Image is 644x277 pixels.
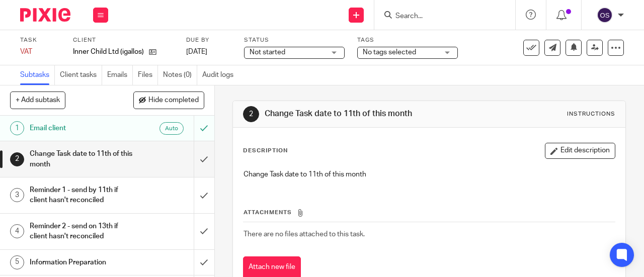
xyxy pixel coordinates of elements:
a: Subtasks [20,65,55,85]
span: Hide completed [148,97,199,105]
a: Audit logs [202,65,238,85]
div: 1 [10,121,24,135]
a: Client tasks [60,65,102,85]
h1: Reminder 1 - send by 11th if client hasn't reconciled [30,182,132,208]
h1: Information Preparation [30,255,132,270]
h1: Change Task date to 11th of this month [265,109,451,119]
img: Pixie [20,8,70,22]
button: Hide completed [133,91,204,109]
label: Status [244,36,345,44]
p: Description [243,147,288,155]
div: 2 [243,106,259,122]
input: Search [394,12,485,21]
div: 4 [10,224,24,238]
label: Tags [357,36,458,44]
span: Not started [250,49,285,56]
span: [DATE] [186,48,207,55]
span: No tags selected [363,49,416,56]
div: Auto [159,122,184,135]
div: 2 [10,152,24,166]
button: + Add subtask [10,91,65,109]
span: There are no files attached to this task. [244,231,365,238]
p: Inner Child Ltd (igallos) [73,47,144,57]
div: 3 [10,188,24,202]
label: Task [20,36,60,44]
label: Due by [186,36,231,44]
a: Emails [107,65,133,85]
span: Attachments [244,210,292,215]
a: Notes (0) [163,65,197,85]
div: Instructions [567,110,615,118]
h1: Change Task date to 11th of this month [30,146,132,172]
div: VAT [20,47,60,57]
div: 5 [10,255,24,269]
p: Change Task date to 11th of this month [244,169,615,179]
h1: Reminder 2 - send on 13th if client hasn't reconciled [30,219,132,244]
button: Edit description [545,143,615,159]
h1: Email client [30,121,132,136]
img: svg%3E [597,7,613,23]
label: Client [73,36,174,44]
a: Files [138,65,158,85]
